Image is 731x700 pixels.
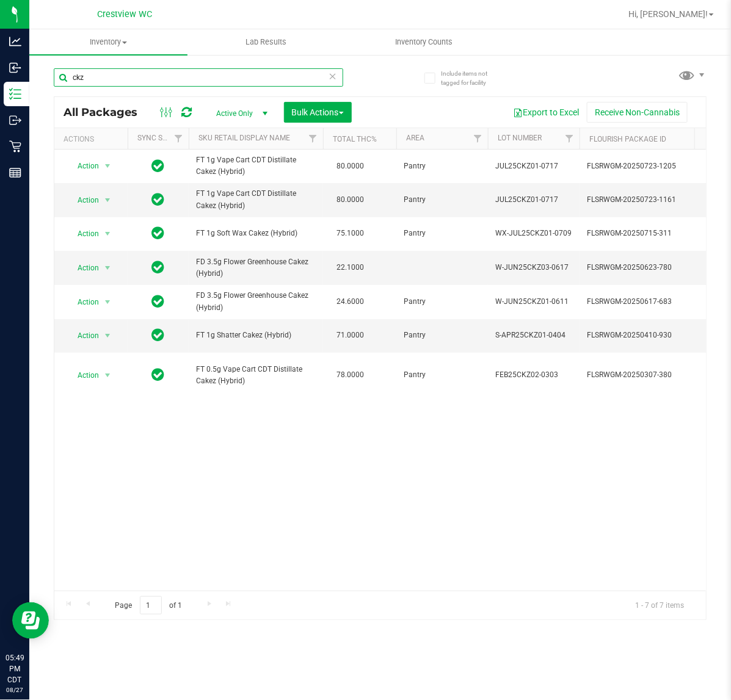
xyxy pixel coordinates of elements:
inline-svg: Analytics [9,35,21,48]
div: Actions [64,135,123,143]
span: select [100,259,115,276]
span: FT 0.5g Vape Cart CDT Distillate Cakez (Hybrid) [196,364,316,387]
span: Pantry [404,228,481,239]
span: Page of 1 [104,596,192,615]
span: Action [67,225,100,242]
span: select [100,327,115,344]
a: Filter [303,128,323,149]
a: SKU Retail Display Name [198,134,290,142]
span: 78.0000 [330,366,370,384]
inline-svg: Outbound [9,114,21,126]
span: FLSRWGM-20250623-780 [587,262,707,273]
span: FEB25CKZ02-0303 [495,369,572,381]
span: JUL25CKZ01-0717 [495,161,572,172]
span: FT 1g Vape Cart CDT Distillate Cakez (Hybrid) [196,188,316,211]
span: FD 3.5g Flower Greenhouse Cakez (Hybrid) [196,256,316,280]
span: FLSRWGM-20250307-380 [587,369,707,381]
span: FLSRWGM-20250723-1161 [587,194,707,206]
span: W-JUN25CKZ03-0617 [495,262,572,273]
span: FLSRWGM-20250410-930 [587,330,707,341]
a: Inventory [29,29,187,55]
span: select [100,157,115,175]
inline-svg: Inventory [9,88,21,100]
span: Include items not tagged for facility [441,69,502,87]
p: 08/27 [5,685,24,695]
span: In Sync [152,191,165,208]
span: Action [67,367,100,384]
span: All Packages [64,106,150,119]
span: 80.0000 [330,191,370,209]
span: Pantry [404,161,481,172]
inline-svg: Inbound [9,62,21,74]
span: select [100,294,115,311]
span: select [100,367,115,384]
a: Sync Status [137,134,184,142]
span: Pantry [404,330,481,341]
p: 05:49 PM CDT [5,652,24,685]
button: Bulk Actions [284,102,352,123]
input: 1 [140,596,162,615]
span: select [100,225,115,242]
a: Total THC% [333,135,377,143]
span: FLSRWGM-20250715-311 [587,228,707,239]
span: 80.0000 [330,157,370,175]
a: Filter [169,128,189,149]
span: Clear [329,68,337,84]
span: S-APR25CKZ01-0404 [495,330,572,341]
a: Flourish Package ID [589,135,666,143]
span: In Sync [152,157,165,175]
span: FD 3.5g Flower Greenhouse Cakez (Hybrid) [196,290,316,313]
span: In Sync [152,293,165,310]
span: In Sync [152,327,165,344]
span: Lab Results [229,37,303,48]
span: 22.1000 [330,259,370,276]
input: Search Package ID, Item Name, SKU, Lot or Part Number... [54,68,343,87]
span: 71.0000 [330,327,370,344]
span: W-JUN25CKZ01-0611 [495,296,572,308]
a: Lab Results [187,29,346,55]
span: In Sync [152,259,165,276]
span: Action [67,327,100,344]
inline-svg: Retail [9,140,21,153]
span: WX-JUL25CKZ01-0709 [495,228,572,239]
a: Inventory Counts [345,29,503,55]
span: select [100,192,115,209]
span: Action [67,157,100,175]
a: Filter [468,128,488,149]
span: FLSRWGM-20250723-1205 [587,161,707,172]
span: Inventory Counts [379,37,469,48]
button: Receive Non-Cannabis [587,102,688,123]
span: FT 1g Shatter Cakez (Hybrid) [196,330,316,341]
span: FT 1g Vape Cart CDT Distillate Cakez (Hybrid) [196,154,316,178]
span: Crestview WC [97,9,152,20]
span: 1 - 7 of 7 items [625,596,694,615]
span: 75.1000 [330,225,370,242]
span: 24.6000 [330,293,370,311]
span: Action [67,294,100,311]
a: Lot Number [498,134,542,142]
iframe: Resource center [12,602,49,639]
span: FT 1g Soft Wax Cakez (Hybrid) [196,228,316,239]
button: Export to Excel [505,102,587,123]
span: Inventory [29,37,187,48]
a: Area [406,134,424,142]
span: Bulk Actions [292,107,344,117]
span: FLSRWGM-20250617-683 [587,296,707,308]
span: Hi, [PERSON_NAME]! [628,9,708,19]
inline-svg: Reports [9,167,21,179]
a: Filter [559,128,580,149]
span: Pantry [404,369,481,381]
span: Pantry [404,194,481,206]
span: Action [67,259,100,276]
span: In Sync [152,225,165,242]
span: Pantry [404,296,481,308]
span: In Sync [152,366,165,383]
span: Action [67,192,100,209]
span: JUL25CKZ01-0717 [495,194,572,206]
